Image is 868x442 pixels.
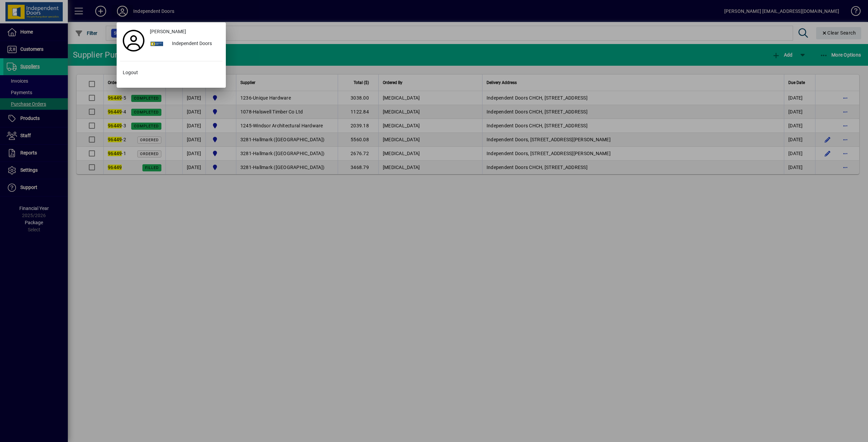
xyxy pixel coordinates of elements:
a: Profile [120,35,147,47]
span: Logout [123,69,138,76]
button: Independent Doors [147,38,222,50]
span: [PERSON_NAME] [150,28,186,35]
button: Logout [120,67,222,79]
a: [PERSON_NAME] [147,26,222,38]
div: Independent Doors [166,38,222,50]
